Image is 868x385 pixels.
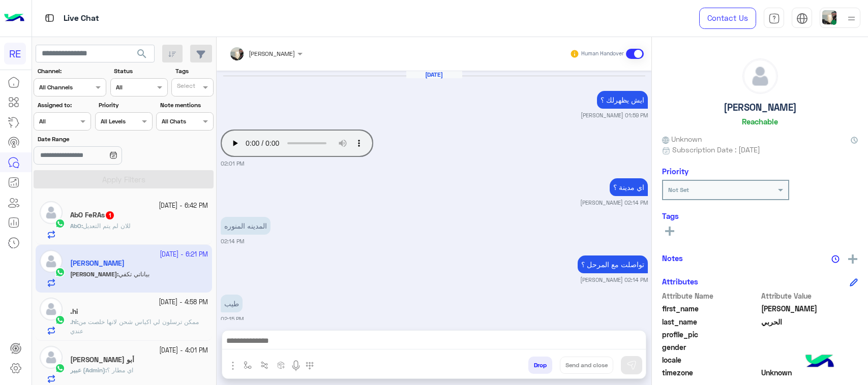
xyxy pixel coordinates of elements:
img: send attachment [227,360,239,372]
span: Unknown [761,367,858,378]
small: [DATE] - 6:42 PM [159,201,208,211]
h6: [DATE] [406,71,462,78]
span: اي مطار ؟ [107,366,133,374]
img: Logo [4,8,24,29]
button: select flow [240,357,256,373]
img: add [848,254,857,264]
span: null [761,342,858,352]
img: defaultAdmin.png [743,59,777,93]
b: Not Set [668,186,689,194]
span: Attribute Name [662,291,759,301]
span: search [136,48,148,60]
img: defaultAdmin.png [40,201,63,224]
audio: Your browser does not support the audio tag. [221,130,373,157]
small: [PERSON_NAME] 01:59 PM [581,111,648,119]
span: 1 [106,211,114,219]
a: tab [764,8,784,29]
small: 02:14 PM [221,237,244,245]
span: first_name [662,303,759,314]
p: 10/10/2025, 2:14 PM [221,217,271,235]
h5: أبو البراء للتجارة [70,356,134,364]
span: null [761,355,858,365]
button: search [130,45,155,67]
b: : [70,318,78,326]
label: Assigned to: [38,101,90,110]
small: [PERSON_NAME] 02:14 PM [580,276,648,284]
span: عبير (Admin) [70,366,105,374]
img: defaultAdmin.png [40,346,63,369]
span: AbO [70,222,81,230]
label: Channel: [38,67,105,76]
p: 10/10/2025, 2:14 PM [610,178,648,196]
h6: Priority [662,167,689,176]
a: Contact Us [699,8,756,29]
span: locale [662,355,759,365]
span: [PERSON_NAME] [249,50,295,57]
h6: Attributes [662,277,698,286]
h5: .hi [70,307,78,316]
img: profile [845,12,858,25]
img: send message [626,360,637,370]
img: create order [277,361,285,369]
button: create order [273,357,290,373]
img: WhatsApp [55,218,65,229]
div: RE [4,43,26,65]
img: send voice note [290,360,302,372]
img: tab [796,13,808,24]
b: : [70,222,83,230]
small: [DATE] - 4:58 PM [159,298,208,307]
span: Unknown [662,134,702,144]
span: الحربي [761,316,858,327]
span: Attribute Value [761,291,858,301]
span: last_name [662,316,759,327]
img: Trigger scenario [260,361,268,369]
span: Subscription Date : [DATE] [672,144,760,155]
button: Apply Filters [34,170,214,188]
button: Send and close [560,357,613,374]
label: Status [114,67,166,76]
img: tab [768,13,780,24]
span: ناصر [761,303,858,314]
img: notes [831,255,840,263]
button: Drop [528,357,552,374]
span: للان لم يتم التعديل [83,222,131,230]
label: Tags [175,67,213,76]
small: [DATE] - 4:01 PM [159,346,208,356]
h6: Reachable [742,117,778,126]
img: select flow [244,361,252,369]
img: make a call [306,362,314,370]
div: Select [175,81,195,93]
p: 10/10/2025, 2:14 PM [578,255,648,273]
label: Note mentions [160,101,213,110]
span: profile_pic [662,329,759,340]
span: .hi [70,318,77,326]
small: [PERSON_NAME] 02:14 PM [580,199,648,207]
span: ممكن ترسلون لي اكياس شحن لانها خلصت من عندي [70,318,199,335]
span: gender [662,342,759,352]
h5: [PERSON_NAME] [724,102,797,113]
img: hulul-logo.png [802,344,837,380]
button: Trigger scenario [256,357,273,373]
span: timezone [662,367,759,378]
img: tab [43,12,56,24]
h5: AbO FeRAs [70,211,115,219]
label: Priority [99,101,151,110]
small: 02:01 PM [221,159,244,168]
img: WhatsApp [55,363,65,373]
img: userImage [822,10,836,24]
p: Live Chat [64,12,99,25]
h6: Tags [662,211,858,220]
p: 10/10/2025, 1:59 PM [597,91,648,109]
b: : [70,366,107,374]
label: Date Range [38,135,152,144]
small: 02:15 PM [221,315,244,323]
small: Human Handover [581,50,624,58]
p: 10/10/2025, 2:15 PM [221,295,243,312]
img: WhatsApp [55,315,65,325]
h6: Notes [662,253,683,263]
img: defaultAdmin.png [40,298,63,320]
